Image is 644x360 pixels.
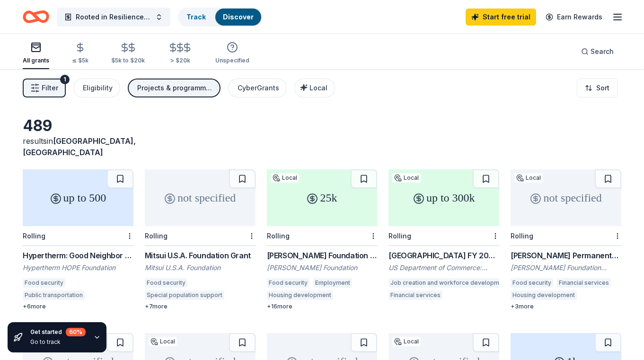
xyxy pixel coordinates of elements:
[577,79,618,97] button: Sort
[23,116,133,135] div: 489
[42,82,58,94] span: Filter
[23,278,65,288] div: Food security
[72,57,88,64] div: ≤ $5k
[145,250,256,261] div: Mitsui U.S.A. Foundation Grant
[178,8,262,26] button: TrackDiscover
[267,278,309,288] div: Food security
[466,9,536,26] a: Start free trial
[72,38,88,69] button: ≤ $5k
[145,303,256,310] div: + 7 more
[223,13,254,21] a: Discover
[23,303,133,310] div: + 6 more
[388,250,499,261] div: [GEOGRAPHIC_DATA] FY 2021 – FY 2023 EDA Planning and Local Technical Assistance
[145,263,256,272] div: Mitsui U.S.A. Foundation
[511,278,553,288] div: Food security
[23,57,49,64] div: All grants
[23,6,49,28] a: Home
[23,263,133,272] div: Hypertherm HOPE Foundation
[128,79,221,97] button: Projects & programming, General operations, Research
[186,13,206,21] a: Track
[23,290,85,300] div: Public transportation
[23,136,136,157] span: [GEOGRAPHIC_DATA], [GEOGRAPHIC_DATA]
[267,250,378,261] div: [PERSON_NAME] Foundation Grants
[511,303,621,310] div: + 3 more
[267,263,378,272] div: [PERSON_NAME] Foundation
[238,82,279,94] div: CyberGrants
[149,337,177,346] div: Local
[228,79,287,97] button: CyberGrants
[23,169,133,310] a: up to 500RollingHypertherm: Good Neighbor GrantHypertherm HOPE FoundationFood securityPublic tran...
[23,135,133,158] div: results
[511,250,621,261] div: [PERSON_NAME] Permanente: [US_STATE] Region - Community Health Grant
[511,263,621,272] div: [PERSON_NAME] Foundation Health Plan Inc
[267,303,378,310] div: + 16 more
[511,232,533,240] div: Rolling
[23,38,49,69] button: All grants
[388,169,499,303] a: up to 300kLocalRolling[GEOGRAPHIC_DATA] FY 2021 – FY 2023 EDA Planning and Local Technical Assist...
[271,173,299,183] div: Local
[540,9,608,26] a: Earn Rewards
[57,8,170,26] button: Rooted in Resilience: Bridging Health, Food, and Equity
[511,169,621,310] a: not specifiedLocalRolling[PERSON_NAME] Permanente: [US_STATE] Region - Community Health Grant[PER...
[145,169,256,226] div: not specified
[388,290,442,300] div: Financial services
[145,278,187,288] div: Food security
[215,38,249,69] button: Unspecified
[596,82,609,94] span: Sort
[309,84,327,92] span: Local
[111,57,145,64] div: $5k to $20k
[83,82,113,94] div: Eligibility
[511,169,621,226] div: not specified
[557,278,611,288] div: Financial services
[137,82,213,94] div: Projects & programming, General operations, Research
[30,338,86,346] div: Go to track
[267,290,333,300] div: Housing development
[267,232,290,240] div: Rolling
[145,169,256,310] a: not specifiedRollingMitsui U.S.A. Foundation GrantMitsui U.S.A. FoundationFood securitySpecial po...
[267,169,378,226] div: 25k
[514,173,543,183] div: Local
[313,278,352,288] div: Employment
[388,278,510,288] div: Job creation and workforce development
[215,57,249,64] div: Unspecified
[23,232,45,240] div: Rolling
[66,328,86,336] div: 60 %
[573,42,621,61] button: Search
[388,169,499,226] div: up to 300k
[168,38,193,69] button: > $20k
[267,169,378,310] a: 25kLocalRolling[PERSON_NAME] Foundation Grants[PERSON_NAME] FoundationFood securityEmploymentHous...
[388,263,499,272] div: US Department of Commerce: Economic Development Administration (EDA)
[73,79,120,97] button: Eligibility
[591,46,614,57] span: Search
[392,173,421,183] div: Local
[392,337,421,346] div: Local
[60,75,70,84] div: 1
[23,136,136,157] span: in
[111,38,145,69] button: $5k to $20k
[294,79,335,97] button: Local
[23,79,66,97] button: Filter1
[23,250,133,261] div: Hypertherm: Good Neighbor Grant
[145,290,224,300] div: Special population support
[23,169,133,226] div: up to 500
[145,232,168,240] div: Rolling
[30,328,86,336] div: Get started
[168,57,193,64] div: > $20k
[388,232,411,240] div: Rolling
[76,11,151,23] span: Rooted in Resilience: Bridging Health, Food, and Equity
[511,290,577,300] div: Housing development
